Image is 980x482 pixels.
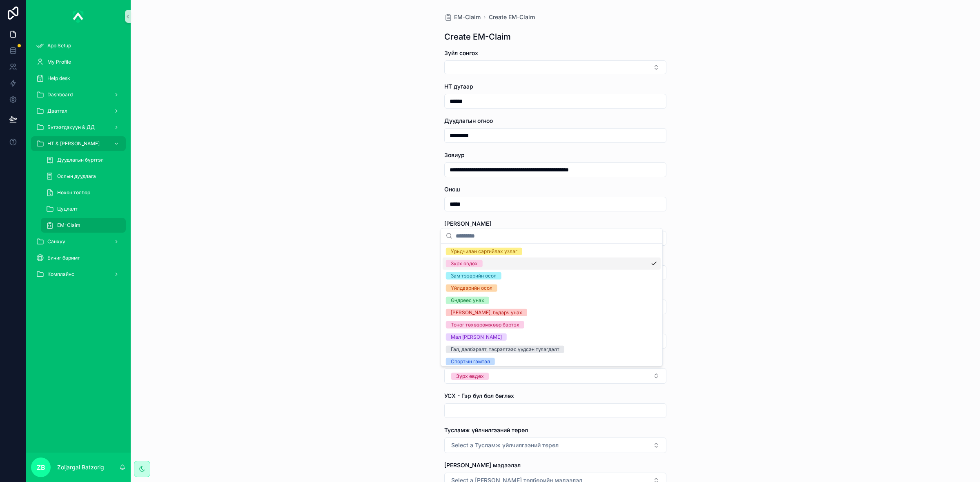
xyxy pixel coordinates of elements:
div: Үйлдвэрийн осол [451,284,492,292]
span: Dashboard [47,91,73,98]
span: Онош [444,186,460,193]
div: Өндрөөс унах [451,297,484,304]
p: Zoljargal Batzorig [57,463,104,471]
a: НТ & [PERSON_NAME] [31,136,126,151]
div: Зүрх өвдөх [456,373,484,380]
span: Зовиур [444,151,465,158]
a: Help desk [31,71,126,86]
span: Select a Тусламж үйлчилгээний төрөл [451,441,559,449]
a: Комплайнс [31,267,126,282]
a: Санхүү [31,234,126,249]
span: Дуудлагын бүртгэл [57,157,104,163]
span: Ослын дуудлага [57,173,96,180]
button: Select Button [444,60,666,74]
span: Комплайнс [47,271,74,278]
span: Help desk [47,75,70,82]
button: Select Button [444,438,666,453]
a: App Setup [31,38,126,53]
span: ZB [37,462,45,472]
a: Ослын дуудлага [41,169,126,184]
a: My Profile [31,55,126,69]
span: My Profile [47,59,71,65]
span: EM-Claim [57,222,80,229]
a: Даатгал [31,104,126,118]
span: НТ & [PERSON_NAME] [47,140,100,147]
span: УСХ - Гэр бүл бол бөглөх [444,392,514,399]
a: Бичиг баримт [31,251,126,265]
a: Нөхөн төлбөр [41,185,126,200]
div: scrollable content [26,33,131,292]
div: Зүрх өвдөх [451,260,478,267]
span: Цуцлалт [57,206,78,212]
span: Тусламж үйлчилгээний төрөл [444,426,528,433]
button: Select Button [444,368,666,384]
span: Зүйл сонгох [444,49,478,56]
span: [PERSON_NAME] [444,220,491,227]
img: App logo [73,10,84,23]
a: Create EM-Claim [489,13,535,21]
div: Гал, дэлбэрэлт, тэсрэлтээс үүдсэн түлэгдэлт [451,346,559,353]
div: Зам тээврийн осол [451,272,497,280]
h1: Create EM-Claim [444,31,511,42]
a: Бүтээгдэхүүн & ДД [31,120,126,135]
span: НТ дугаар [444,83,473,90]
button: Unselect ZURH_OVDOH [451,372,489,380]
a: EM-Claim [444,13,481,21]
div: Мал [PERSON_NAME] [451,333,502,341]
span: Нөхөн төлбөр [57,189,90,196]
a: Dashboard [31,87,126,102]
span: Санхүү [47,238,65,245]
span: App Setup [47,42,71,49]
div: [PERSON_NAME], бүдэрч унах [451,309,522,316]
span: Дуудлагын огноо [444,117,493,124]
span: Бүтээгдэхүүн & ДД [47,124,95,131]
a: Цуцлалт [41,202,126,216]
a: Дуудлагын бүртгэл [41,153,126,167]
span: Даатгал [47,108,67,114]
span: [PERSON_NAME] мэдээлэл [444,462,521,469]
span: EM-Claim [454,13,481,21]
div: Спортын гэмтэл [451,358,490,365]
span: Бичиг баримт [47,255,80,261]
div: Suggestions [441,244,662,366]
a: EM-Claim [41,218,126,233]
div: Урьдчилан сэргийлэх үзлэг [451,248,517,255]
div: Тоног төхөөрөмжөөр бэртэх [451,321,519,329]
